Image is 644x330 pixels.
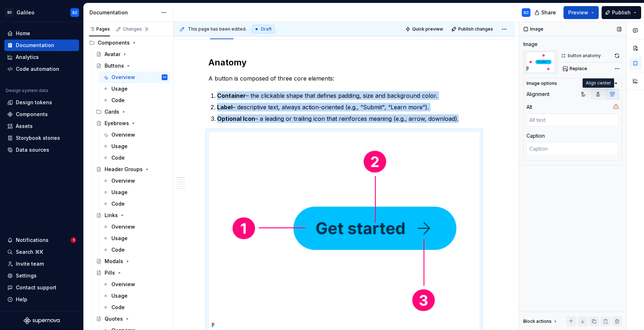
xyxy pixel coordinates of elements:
[4,246,79,258] button: Search ⌘K
[105,62,124,69] div: Buttons
[143,26,149,32] span: 3
[526,81,557,86] div: Image options
[100,233,170,244] a: Usage
[111,131,135,138] div: Overview
[93,118,170,129] a: Eyebrows
[526,132,545,139] div: Caption
[412,26,443,32] span: Quick preview
[217,115,255,122] strong: Optional Icon
[93,106,170,118] div: Cards
[16,260,44,267] div: Invite team
[70,237,76,243] span: 1
[217,104,233,111] strong: Label
[16,284,56,291] div: Contact support
[111,304,125,311] div: Code
[4,270,79,281] a: Settings
[111,281,135,288] div: Overview
[523,316,558,326] div: Block actions
[217,92,246,99] strong: Container
[403,24,446,34] button: Quick preview
[100,95,170,106] a: Code
[1,5,82,20] button: SDGalileoSC
[105,51,120,58] div: Avatar
[93,49,170,60] a: Avatar
[111,200,125,207] div: Code
[111,177,135,184] div: Overview
[93,210,170,221] a: Links
[111,85,128,92] div: Usage
[4,97,79,108] a: Design tokens
[526,104,532,111] div: Alt
[16,111,48,118] div: Components
[98,39,130,46] div: Components
[16,42,54,49] div: Documentation
[526,91,549,98] div: Alignment
[24,317,60,324] svg: Supernova Logo
[526,81,619,86] button: Image options
[93,60,170,72] a: Buttons
[100,198,170,210] a: Code
[111,154,125,161] div: Code
[89,9,157,16] div: Documentation
[111,74,135,81] div: Overview
[100,187,170,198] a: Usage
[541,9,556,16] span: Share
[4,28,79,39] a: Home
[16,272,37,279] div: Settings
[105,258,123,265] div: Modals
[207,23,236,38] div: Overview
[449,24,496,34] button: Publish changes
[4,109,79,120] a: Components
[209,132,480,330] img: 8319e857-729e-4b6a-851a-c2550ce9731a.png
[100,175,170,187] a: Overview
[4,63,79,75] a: Code automation
[261,26,272,32] span: Draft
[612,9,631,16] span: Publish
[4,51,79,63] a: Analytics
[16,248,43,256] div: Search ⌘K
[111,235,128,242] div: Usage
[188,26,247,32] span: This page has been edited.
[523,51,558,74] img: 8319e857-729e-4b6a-851a-c2550ce9731a.png
[111,223,135,230] div: Overview
[17,9,34,16] div: Galileo
[4,120,79,132] a: Assets
[16,296,27,303] div: Help
[458,26,493,32] span: Publish changes
[105,108,119,115] div: Cards
[16,30,30,37] div: Home
[563,6,599,19] button: Preview
[105,315,123,322] div: Quotes
[523,318,552,324] div: Block actions
[100,129,170,141] a: Overview
[583,78,614,88] div: Align center
[89,26,110,32] div: Pages
[111,246,125,253] div: Code
[217,91,480,100] p: – the clickable shape that defines padding, size and background color.
[4,258,79,270] a: Invite team
[100,302,170,313] a: Code
[16,123,33,130] div: Assets
[4,144,79,156] a: Data sources
[602,6,641,19] button: Publish
[217,114,480,123] p: – a leading or trailing icon that reinforces meaning (e.g., arrow, download).
[568,9,588,16] span: Preview
[4,132,79,144] a: Storybook stories
[100,279,170,290] a: Overview
[16,237,49,244] div: Notifications
[100,83,170,95] a: Usage
[16,134,60,142] div: Storybook stories
[4,294,79,305] button: Help
[111,189,128,196] div: Usage
[100,221,170,233] a: Overview
[100,72,170,83] a: OverviewSC
[111,97,125,104] div: Code
[217,103,480,111] p: – descriptive text, always action-oriented (e.g., “Submit", “Learn more”).
[16,146,49,153] div: Data sources
[111,143,128,150] div: Usage
[5,8,14,17] div: SD
[4,282,79,293] button: Contact support
[93,256,170,267] a: Modals
[105,212,118,219] div: Links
